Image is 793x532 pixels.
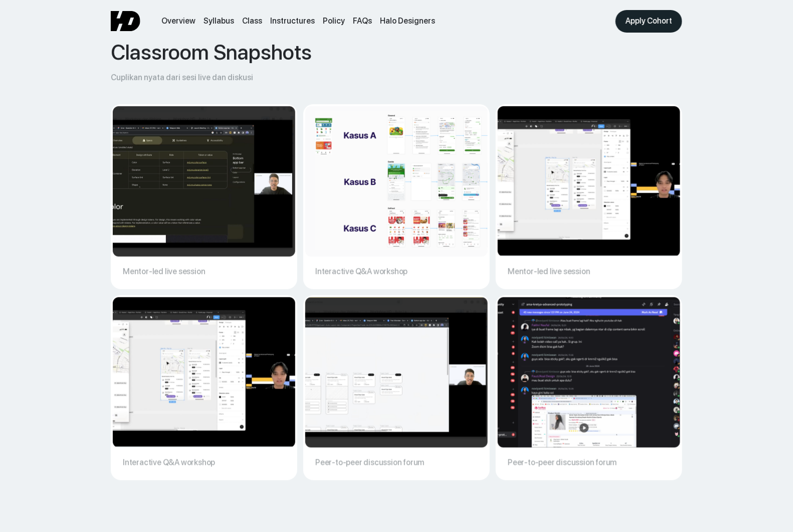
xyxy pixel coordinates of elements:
[315,458,425,468] div: Peer-to-peer discussion forum
[123,458,215,468] div: Interactive Q&A workshop
[123,267,205,277] div: Mentor-led live session
[508,267,590,277] div: Mentor-led live session
[353,16,372,27] a: FAQs
[616,10,682,33] a: Apply Cohort
[315,267,408,277] div: Interactive Q&A workshop
[626,16,672,27] div: Apply Cohort
[323,16,345,27] a: Policy
[161,16,195,27] a: Overview
[380,16,435,27] a: Halo Designers
[242,16,262,27] a: Class
[111,73,253,83] div: Cuplikan nyata dari sesi live dan diskusi
[111,40,312,65] div: Classroom Snapshots
[204,16,234,27] a: Syllabus
[270,16,315,27] a: Instructures
[508,458,617,468] div: Peer-to-peer discussion forum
